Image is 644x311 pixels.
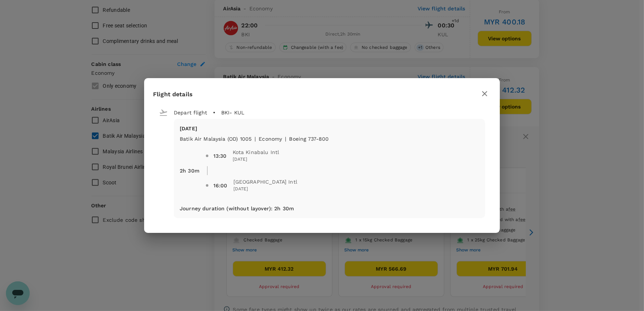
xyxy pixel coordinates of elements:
[233,178,297,185] span: [GEOGRAPHIC_DATA] Intl
[180,167,199,174] p: 2h 30m
[180,135,252,143] p: Batik Air Malaysia (OD) 1005
[285,136,286,142] span: |
[213,182,228,189] div: 16:00
[255,136,256,142] span: |
[213,152,227,160] div: 13:30
[289,135,329,143] p: Boeing 737-800
[180,125,479,132] p: [DATE]
[233,185,297,193] span: [DATE]
[174,109,207,116] p: Depart flight
[180,205,294,212] p: Journey duration (without layover) : 2h 30m
[233,156,279,163] span: [DATE]
[221,109,244,116] p: BKI - KUL
[233,148,279,156] span: Kota Kinabalu Intl
[153,91,193,98] span: Flight details
[259,135,282,143] p: economy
